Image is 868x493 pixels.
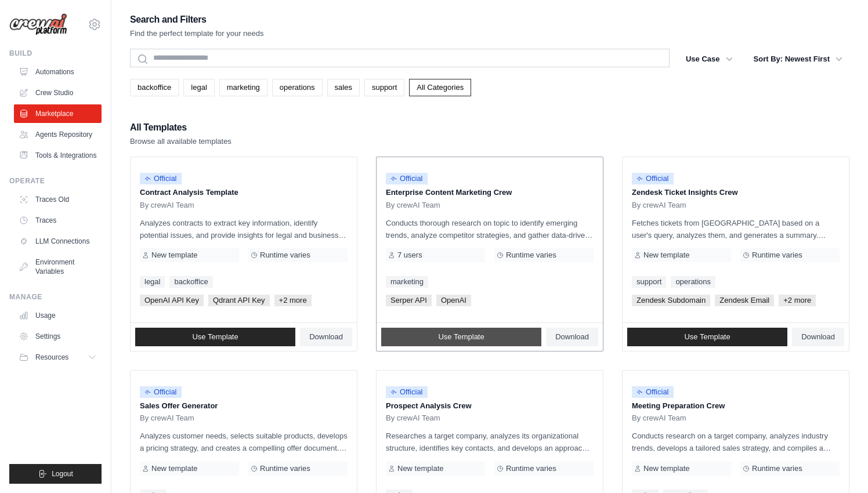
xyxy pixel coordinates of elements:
a: support [632,276,666,288]
a: Marketplace [14,104,102,123]
span: By crewAI Team [386,414,440,423]
p: Analyzes contracts to extract key information, identify potential issues, and provide insights fo... [140,217,348,241]
span: By crewAI Team [140,414,194,423]
div: Operate [9,176,102,186]
span: New template [643,464,689,473]
span: Runtime varies [506,251,556,260]
span: By crewAI Team [386,201,440,210]
a: Download [792,328,844,346]
a: Traces [14,211,102,230]
span: Official [632,386,674,398]
span: Official [140,386,182,398]
span: OpenAI [436,295,471,306]
p: Conducts research on a target company, analyzes industry trends, develops a tailored sales strate... [632,430,840,454]
span: Zendesk Subdomain [632,295,710,306]
p: Sales Offer Generator [140,400,348,412]
a: All Categories [409,79,471,96]
span: Runtime varies [260,251,310,260]
a: operations [272,79,323,96]
p: Contract Analysis Template [140,187,348,198]
span: Download [801,332,835,342]
span: By crewAI Team [632,201,686,210]
span: Zendesk Email [715,295,774,306]
a: sales [327,79,360,96]
span: Runtime varies [260,464,310,473]
span: Official [386,386,428,398]
span: New template [643,251,689,260]
span: Runtime varies [506,464,556,473]
a: support [364,79,404,96]
a: marketing [219,79,267,96]
span: Download [555,332,589,342]
a: legal [183,79,214,96]
span: Qdrant API Key [208,295,270,306]
span: Use Template [192,332,238,342]
h2: All Templates [130,119,232,136]
p: Analyzes customer needs, selects suitable products, develops a pricing strategy, and creates a co... [140,430,348,454]
span: Use Template [684,332,730,342]
p: Conducts thorough research on topic to identify emerging trends, analyze competitor strategies, a... [386,217,594,241]
a: backoffice [169,276,212,288]
a: operations [671,276,715,288]
span: Runtime varies [752,464,802,473]
a: Automations [14,63,102,81]
button: Resources [14,348,102,367]
p: Browse all available templates [130,136,232,147]
span: Official [632,173,674,184]
span: New template [151,464,197,473]
h2: Search and Filters [130,12,264,28]
div: Build [9,49,102,58]
a: Use Template [381,328,541,346]
span: By crewAI Team [140,201,194,210]
a: backoffice [130,79,179,96]
p: Meeting Preparation Crew [632,400,840,412]
span: Official [386,173,428,184]
a: LLM Connections [14,232,102,251]
span: Serper API [386,295,432,306]
a: legal [140,276,165,288]
a: Crew Studio [14,84,102,102]
a: Environment Variables [14,253,102,281]
img: Logo [9,13,67,36]
button: Use Case [679,49,740,70]
a: Agents Repository [14,125,102,144]
a: Tools & Integrations [14,146,102,165]
div: Manage [9,292,102,302]
span: By crewAI Team [632,414,686,423]
p: Prospect Analysis Crew [386,400,594,412]
span: Official [140,173,182,184]
a: Usage [14,306,102,325]
span: Download [309,332,343,342]
button: Sort By: Newest First [747,49,849,70]
a: Settings [14,327,102,346]
span: Resources [35,353,68,362]
span: Use Template [438,332,484,342]
span: +2 more [779,295,816,306]
p: Zendesk Ticket Insights Crew [632,187,840,198]
a: Download [546,328,598,346]
button: Logout [9,464,102,484]
p: Researches a target company, analyzes its organizational structure, identifies key contacts, and ... [386,430,594,454]
p: Find the perfect template for your needs [130,28,264,39]
span: New template [397,464,443,473]
a: Use Template [627,328,787,346]
span: +2 more [274,295,312,306]
span: 7 users [397,251,422,260]
span: Logout [52,469,73,478]
span: New template [151,251,197,260]
p: Enterprise Content Marketing Crew [386,187,594,198]
a: marketing [386,276,428,288]
a: Use Template [135,328,295,346]
a: Traces Old [14,190,102,209]
a: Download [300,328,352,346]
span: OpenAI API Key [140,295,204,306]
p: Fetches tickets from [GEOGRAPHIC_DATA] based on a user's query, analyzes them, and generates a su... [632,217,840,241]
span: Runtime varies [752,251,802,260]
